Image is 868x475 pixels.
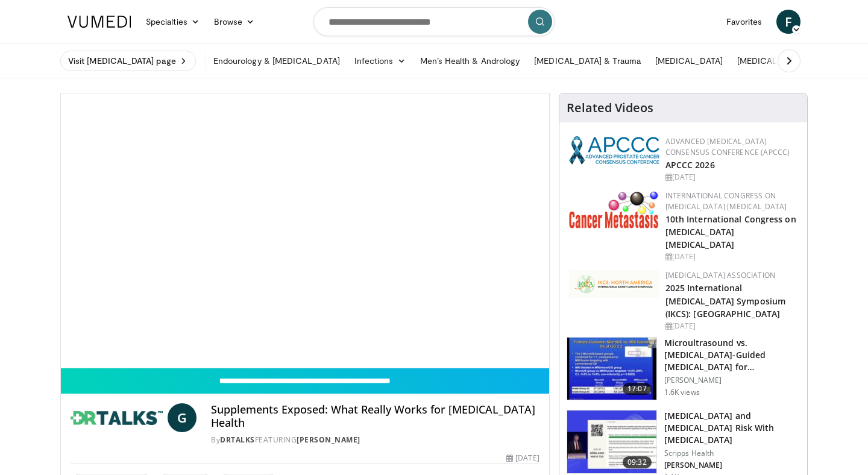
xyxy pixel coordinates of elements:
a: F [776,10,800,34]
a: Specialties [139,10,207,34]
span: 09:32 [623,456,652,468]
h4: Related Videos [567,101,653,115]
a: [PERSON_NAME] [297,435,360,445]
div: [DATE] [506,453,539,464]
a: Men’s Health & Andrology [413,49,527,73]
a: [MEDICAL_DATA] Association [665,270,775,280]
p: [PERSON_NAME] [664,376,800,385]
a: Advanced [MEDICAL_DATA] Consensus Conference (APCCC) [665,136,790,157]
a: Visit [MEDICAL_DATA] page [60,51,196,71]
a: [MEDICAL_DATA] & Trauma [527,49,648,73]
div: [DATE] [665,172,797,183]
a: DrTalks [220,435,255,445]
span: 17:07 [623,383,652,395]
a: International Congress on [MEDICAL_DATA] [MEDICAL_DATA] [665,190,787,212]
div: [DATE] [665,321,797,332]
img: 11abbcd4-a476-4be7-920b-41eb594d8390.150x105_q85_crop-smart_upscale.jpg [567,411,656,473]
a: G [168,403,197,432]
a: [MEDICAL_DATA] [648,49,730,73]
a: Infections [347,49,413,73]
h3: [MEDICAL_DATA] and [MEDICAL_DATA] Risk With [MEDICAL_DATA] [664,410,800,446]
img: d0371492-b5bc-4101-bdcb-0105177cfd27.150x105_q85_crop-smart_upscale.jpg [567,338,656,400]
h3: Microultrasound vs. [MEDICAL_DATA]-Guided [MEDICAL_DATA] for [MEDICAL_DATA] Diagnosis … [664,337,800,373]
p: Scripps Health [664,448,800,458]
a: Endourology & [MEDICAL_DATA] [206,49,347,73]
a: APCCC 2026 [665,159,715,171]
img: VuMedi Logo [68,16,131,28]
h4: Supplements Exposed: What Really Works for [MEDICAL_DATA] Health [211,403,539,429]
div: By FEATURING [211,435,539,445]
input: Search topics, interventions [313,7,555,36]
img: fca7e709-d275-4aeb-92d8-8ddafe93f2a6.png.150x105_q85_autocrop_double_scale_upscale_version-0.2.png [569,270,659,298]
a: Browse [207,10,262,34]
a: 17:07 Microultrasound vs. [MEDICAL_DATA]-Guided [MEDICAL_DATA] for [MEDICAL_DATA] Diagnosis … [PE... [567,337,800,401]
p: 1.6K views [664,388,700,397]
video-js: Video Player [61,93,549,368]
img: 92ba7c40-df22-45a2-8e3f-1ca017a3d5ba.png.150x105_q85_autocrop_double_scale_upscale_version-0.2.png [569,136,659,165]
p: [PERSON_NAME] [664,461,800,470]
div: [DATE] [665,251,797,262]
a: Favorites [719,10,769,34]
a: 2025 International [MEDICAL_DATA] Symposium (IKCS): [GEOGRAPHIC_DATA] [665,282,785,319]
img: DrTalks [71,403,163,432]
a: 10th International Congress on [MEDICAL_DATA] [MEDICAL_DATA] [665,213,796,250]
img: 6ff8bc22-9509-4454-a4f8-ac79dd3b8976.png.150x105_q85_autocrop_double_scale_upscale_version-0.2.png [569,190,659,228]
